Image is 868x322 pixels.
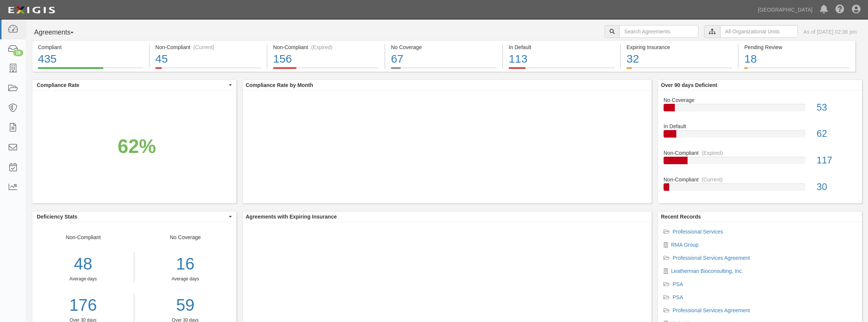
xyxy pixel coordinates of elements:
div: Compliant [38,43,143,51]
b: Recent Records [661,214,701,220]
a: Professional Services Agreement [673,255,750,261]
a: In Default62 [664,123,856,149]
button: Deficiency Stats [32,211,236,222]
a: In Default113 [503,67,620,73]
div: Non-Compliant [658,149,862,157]
div: Expiring Insurance [626,43,732,51]
div: 48 [32,252,134,276]
a: Leatherman Bioconsulting, Inc. [671,268,743,274]
b: Over 90 days Deficient [661,82,717,88]
div: No Coverage [391,43,497,51]
a: 176 [32,294,134,317]
a: Professional Services Agreement [673,307,750,313]
div: As of [DATE] 02:36 pm [803,28,857,36]
a: RMA Group [671,242,698,248]
b: Compliance Rate by Month [246,82,313,88]
div: Non-Compliant (Current) [155,43,261,51]
div: (Current) [193,43,214,51]
div: 67 [391,51,497,67]
button: Compliance Rate [32,80,236,90]
div: 18 [744,51,850,67]
div: Pending Review [744,43,850,51]
div: 435 [38,51,143,67]
span: Compliance Rate [37,81,227,89]
div: 16 [13,49,23,56]
div: Average days [32,276,134,282]
b: Agreements with Expiring Insurance [246,214,337,220]
a: PSA [673,294,683,300]
a: No Coverage53 [664,96,856,123]
div: (Current) [701,176,722,183]
button: Agreements [32,25,88,40]
div: 62 [811,127,862,141]
div: Average days [140,276,231,282]
div: 45 [155,51,261,67]
a: PSA [673,281,683,287]
a: Professional Services [673,229,723,235]
a: [GEOGRAPHIC_DATA] [754,2,816,17]
div: 32 [626,51,732,67]
div: 53 [811,101,862,114]
i: Help Center - Complianz [835,5,844,14]
div: In Default [658,123,862,130]
img: logo-5460c22ac91f19d4615b14bd174203de0afe785f0fc80cf4dbbc73dc1793850b.png [6,3,57,17]
a: Non-Compliant(Current)45 [150,67,267,73]
div: (Expired) [701,149,723,157]
div: 62% [118,133,156,160]
div: 30 [811,180,862,194]
div: Non-Compliant (Expired) [273,43,379,51]
a: Compliant435 [32,67,149,73]
div: 156 [273,51,379,67]
a: Pending Review18 [739,67,856,73]
input: All Organizational Units [720,25,798,38]
input: Search Agreements [619,25,698,38]
div: No Coverage [658,96,862,104]
a: Non-Compliant(Current)30 [664,176,856,197]
a: Expiring Insurance32 [621,67,738,73]
a: No Coverage67 [385,67,502,73]
div: In Default [509,43,614,51]
a: Non-Compliant(Expired)117 [664,149,856,176]
div: 117 [811,154,862,167]
div: Non-Compliant [658,176,862,183]
div: 113 [509,51,614,67]
a: Non-Compliant(Expired)156 [267,67,384,73]
span: Deficiency Stats [37,213,227,220]
div: (Expired) [311,43,332,51]
div: 16 [140,252,231,276]
a: 59 [140,294,231,317]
